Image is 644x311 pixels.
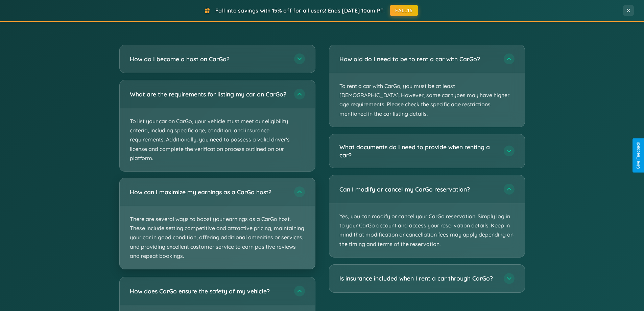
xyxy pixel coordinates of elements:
[120,108,315,171] p: To list your car on CarGo, your vehicle must meet our eligibility criteria, including specific ag...
[130,55,287,63] h3: How do I become a host on CarGo?
[329,203,525,257] p: Yes, you can modify or cancel your CarGo reservation. Simply log in to your CarGo account and acc...
[130,287,287,295] h3: How does CarGo ensure the safety of my vehicle?
[339,274,497,283] h3: Is insurance included when I rent a car through CarGo?
[120,206,315,269] p: There are several ways to boost your earnings as a CarGo host. These include setting competitive ...
[339,143,497,159] h3: What documents do I need to provide when renting a car?
[339,185,497,194] h3: Can I modify or cancel my CarGo reservation?
[329,73,525,127] p: To rent a car with CarGo, you must be at least [DEMOGRAPHIC_DATA]. However, some car types may ha...
[390,5,418,16] button: FALL15
[636,142,641,169] div: Give Feedback
[339,55,497,63] h3: How old do I need to be to rent a car with CarGo?
[215,7,385,14] span: Fall into savings with 15% off for all users! Ends [DATE] 10am PT.
[130,188,287,196] h3: How can I maximize my earnings as a CarGo host?
[130,90,287,98] h3: What are the requirements for listing my car on CarGo?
